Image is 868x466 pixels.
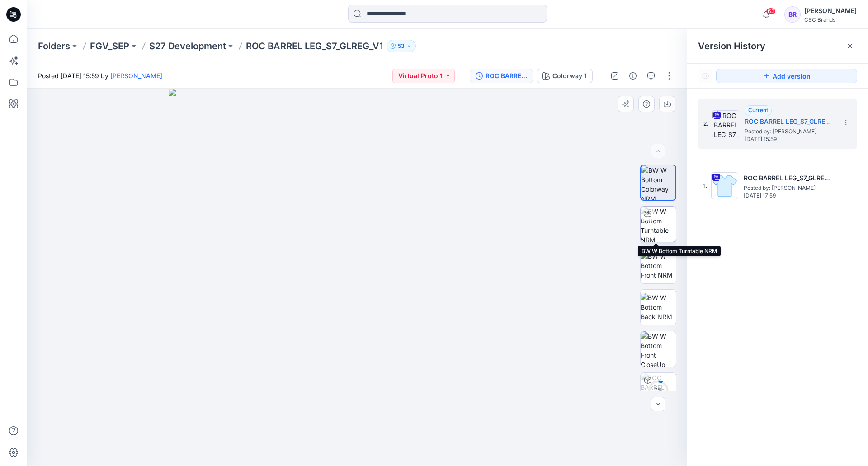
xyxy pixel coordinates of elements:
[641,373,676,408] img: ROC BARREL LEG_S7_GLREG_V1 Colorway 1
[641,331,676,367] img: BW W Bottom Front CloseUp NRM
[246,40,383,52] p: ROC BARREL LEG_S7_GLREG_V1
[470,69,533,83] button: ROC BARREL LEG_S7_GLREG_V1
[745,116,835,127] h5: ROC BARREL LEG_S7_GLREG_V1
[38,40,70,52] a: Folders
[398,41,405,51] p: 53
[537,69,593,83] button: Colorway 1
[626,69,640,83] button: Details
[641,207,676,242] img: BW W Bottom Turntable NRM
[804,16,857,23] div: CSC Brands
[744,173,834,184] h5: ROC BARREL LEG_S7_GLREG__V1
[744,184,834,193] span: Posted by: Bapu Ramachandra
[38,71,162,80] span: Posted [DATE] 15:59 by
[804,5,857,16] div: [PERSON_NAME]
[846,42,854,50] button: Close
[641,251,676,280] img: BW W Bottom Front NRM
[552,71,587,81] div: Colorway 1
[169,89,546,466] img: eyJhbGciOiJIUzI1NiIsImtpZCI6IjAiLCJzbHQiOiJzZXMiLCJ0eXAiOiJKV1QifQ.eyJkYXRhIjp7InR5cGUiOiJzdG9yYW...
[698,41,765,52] span: Version History
[745,136,835,142] span: [DATE] 15:59
[784,6,801,23] div: BR
[766,8,776,15] span: 63
[387,40,416,52] button: 53
[703,182,708,190] span: 1.
[110,72,162,80] a: [PERSON_NAME]
[711,172,738,199] img: ROC BARREL LEG_S7_GLREG__V1
[647,386,669,394] div: 7 %
[716,69,857,83] button: Add version
[486,71,527,81] div: ROC BARREL LEG_S7_GLREG_V1
[703,120,708,128] span: 2.
[698,69,712,83] button: Show Hidden Versions
[149,40,226,52] a: S27 Development
[745,127,835,136] span: Posted by: Bapu Ramachandra
[748,107,768,113] span: Current
[90,40,129,52] a: FGV_SEP
[744,193,834,199] span: [DATE] 17:59
[641,165,675,200] img: BW W Bottom Colorway NRM
[641,293,676,321] img: BW W Bottom Back NRM
[712,110,739,137] img: ROC BARREL LEG_S7_GLREG_V1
